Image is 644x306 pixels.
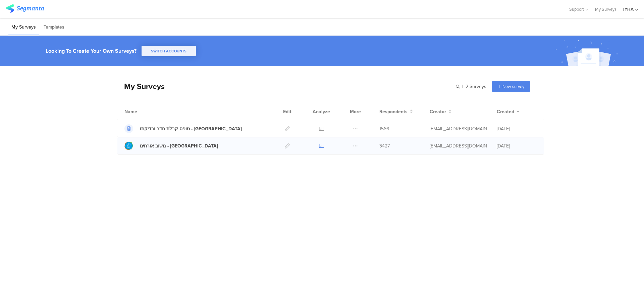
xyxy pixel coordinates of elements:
[124,141,218,150] a: משוב אורחים - [GEOGRAPHIC_DATA]
[46,47,137,55] div: Looking To Create Your Own Surveys?
[497,125,537,132] div: [DATE]
[430,108,451,115] button: Creator
[124,108,165,115] div: Name
[41,19,67,35] li: Templates
[140,142,218,149] div: משוב אורחים - חיפה
[379,108,408,115] span: Respondents
[623,6,634,12] div: IYHA
[6,4,44,13] img: segmanta logo
[348,103,363,120] div: More
[142,46,196,56] button: SWITCH ACCOUNTS
[461,83,464,90] span: |
[497,142,537,149] div: [DATE]
[430,125,487,132] div: ofir@iyha.org.il
[466,83,486,90] span: 2 Surveys
[379,142,390,149] span: 3427
[117,81,165,92] div: My Surveys
[311,103,331,120] div: Analyze
[379,125,389,132] span: 1566
[553,38,622,68] img: create_account_image.svg
[497,108,520,115] button: Created
[569,6,584,12] span: Support
[430,108,446,115] span: Creator
[430,142,487,149] div: ofir@iyha.org.il
[502,83,524,90] span: New survey
[497,108,514,115] span: Created
[379,108,413,115] button: Respondents
[124,124,242,133] a: טופס קבלת חדר ובדיקתו - [GEOGRAPHIC_DATA]
[140,125,242,132] div: טופס קבלת חדר ובדיקתו - חיפה
[151,48,186,54] span: SWITCH ACCOUNTS
[280,103,294,120] div: Edit
[8,19,39,35] li: My Surveys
